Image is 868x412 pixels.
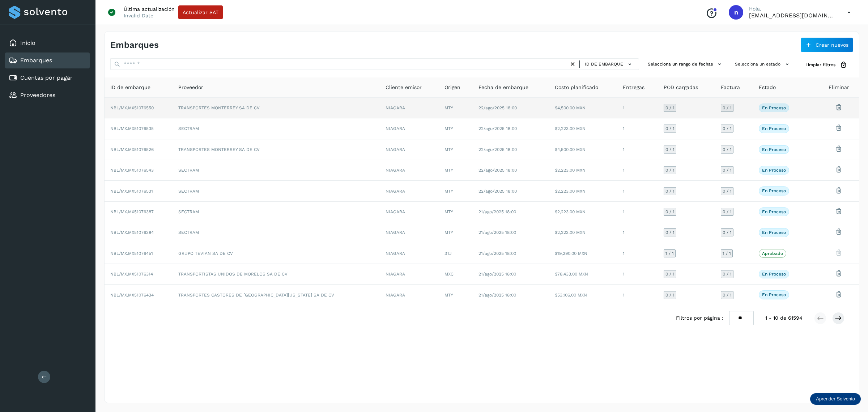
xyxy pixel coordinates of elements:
span: Entregas [623,84,644,91]
td: MTY [439,118,473,139]
td: SECTRAM [173,202,380,222]
td: 1 [617,222,658,243]
a: Inicio [20,39,35,46]
p: Aprobado [762,251,783,256]
span: 0 / 1 [665,147,675,152]
td: NIAGARA [380,160,439,181]
td: SECTRAM [173,118,380,139]
span: Factura [721,84,740,91]
td: GRUPO TEVIAN SA DE CV [173,243,380,264]
span: 0 / 1 [723,106,732,110]
span: 0 / 1 [665,106,675,110]
td: $2,223.00 MXN [549,222,617,243]
span: NBL/MX.MX51076535 [110,126,154,131]
span: 0 / 1 [665,272,675,276]
span: POD cargadas [664,84,698,91]
div: Cuentas por pagar [5,70,90,86]
span: NBL/MX.MX51076384 [110,230,154,235]
td: $2,223.00 MXN [549,202,617,222]
span: 0 / 1 [723,293,732,297]
p: Hola, [749,6,836,12]
span: 0 / 1 [723,272,732,276]
span: 1 / 1 [665,251,674,256]
span: 22/ago/2025 18:00 [478,147,517,152]
p: Última actualización [124,6,175,12]
span: Filtros por página : [676,314,723,322]
td: TRANSPORTES CASTORES DE [GEOGRAPHIC_DATA][US_STATE] SA DE CV [173,285,380,305]
span: Actualizar SAT [183,10,218,15]
p: En proceso [762,292,786,297]
td: $2,223.00 MXN [549,118,617,139]
td: NIAGARA [380,202,439,222]
button: Limpiar filtros [800,58,853,72]
span: NBL/MX.MX51076434 [110,293,154,298]
a: Embarques [20,57,52,64]
span: Crear nuevos [816,42,848,47]
p: En proceso [762,168,786,173]
span: 21/ago/2025 18:00 [478,209,516,214]
td: 3TJ [439,243,473,264]
td: MTY [439,202,473,222]
span: 0 / 1 [723,189,732,193]
span: NBL/MX.MX51076543 [110,168,154,173]
span: 1 - 10 de 61594 [765,314,803,322]
span: 21/ago/2025 18:00 [478,230,516,235]
td: MTY [439,285,473,305]
td: $4,500.00 MXN [549,139,617,160]
span: 0 / 1 [665,126,675,131]
p: En proceso [762,272,786,277]
span: 1 / 1 [723,251,731,256]
span: NBL/MX.MX51076451 [110,251,153,256]
span: 0 / 1 [723,168,732,172]
span: NBL/MX.MX51076526 [110,147,154,152]
span: Origen [444,84,460,91]
td: NIAGARA [380,243,439,264]
div: Proveedores [5,87,90,103]
a: Proveedores [20,92,55,98]
td: $2,223.00 MXN [549,160,617,181]
td: $2,223.00 MXN [549,181,617,201]
td: $78,433.00 MXN [549,264,617,285]
td: MTY [439,160,473,181]
td: 1 [617,139,658,160]
span: Fecha de embarque [478,84,528,91]
td: NIAGARA [380,285,439,305]
span: 22/ago/2025 18:00 [478,105,517,110]
td: SECTRAM [173,160,380,181]
button: Selecciona un rango de fechas [645,58,726,70]
span: 0 / 1 [665,189,675,193]
span: NBL/MX.MX51076314 [110,272,153,277]
td: TRANSPORTES MONTERREY SA DE CV [173,98,380,118]
span: 22/ago/2025 18:00 [478,189,517,194]
button: Selecciona un estado [732,58,794,70]
p: En proceso [762,126,786,131]
span: Eliminar [829,84,849,91]
span: 21/ago/2025 18:00 [478,272,516,277]
span: 0 / 1 [723,210,732,214]
td: 1 [617,160,658,181]
div: Aprender Solvento [810,393,861,405]
td: 1 [617,98,658,118]
td: NIAGARA [380,181,439,201]
span: NBL/MX.MX51076550 [110,105,154,110]
td: 1 [617,243,658,264]
span: 0 / 1 [665,210,675,214]
h4: Embarques [110,40,159,50]
td: NIAGARA [380,222,439,243]
span: ID de embarque [110,84,150,91]
p: En proceso [762,188,786,193]
span: Limpiar filtros [805,62,835,68]
button: Actualizar SAT [178,5,223,19]
td: MTY [439,139,473,160]
td: $53,106.00 MXN [549,285,617,305]
td: MTY [439,181,473,201]
span: 22/ago/2025 18:00 [478,168,517,173]
span: 0 / 1 [665,230,675,235]
p: Invalid Date [124,12,153,19]
td: MTY [439,98,473,118]
span: 0 / 1 [723,147,732,152]
td: $19,290.00 MXN [549,243,617,264]
span: Proveedor [178,84,203,91]
td: $4,500.00 MXN [549,98,617,118]
td: NIAGARA [380,118,439,139]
